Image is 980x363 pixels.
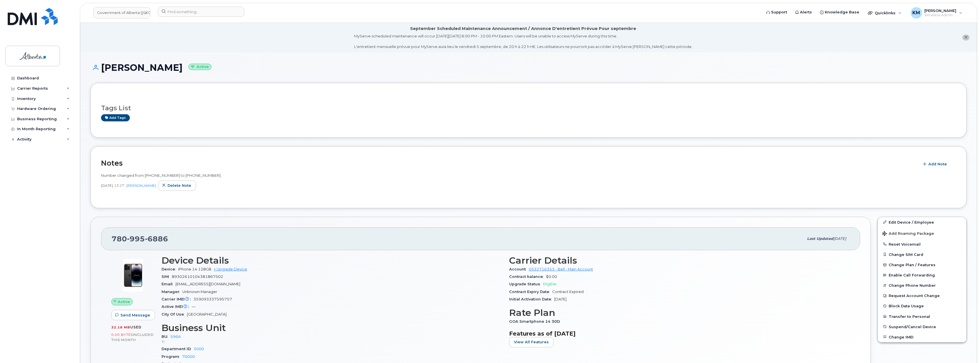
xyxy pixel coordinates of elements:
span: [DATE] [101,183,113,188]
span: Eligible [543,282,556,286]
h3: Device Details [162,255,502,266]
span: Active IMEI [162,304,192,309]
span: iPhone 14 128GB [178,267,211,271]
button: Change Plan / Features [878,260,966,270]
h2: Notes [101,159,916,167]
h3: Business Unit [162,323,502,333]
span: 359093337595757 [193,297,232,301]
button: Add Roaming Package [878,227,966,239]
button: Add Note [919,159,952,169]
span: [GEOGRAPHIC_DATA] [187,312,227,316]
img: image20231002-3703462-njx0qo.jpeg [116,258,150,292]
a: 596A [170,334,181,339]
span: Device [162,267,178,271]
span: 13:27 [114,183,124,188]
button: Reset Voicemail [878,239,966,249]
span: 0.00 Bytes [111,333,133,337]
button: Transfer to Personal [878,311,966,322]
span: Last updated [807,236,833,241]
button: Change SIM Card [878,249,966,260]
span: used [130,325,142,329]
span: 6886 [145,234,168,243]
span: — [192,304,195,309]
button: Change Phone Number [878,280,966,290]
button: Block Data Usage [878,301,966,311]
span: Number changed from [PHONE_NUMBER] to [PHONE_NUMBER]. [101,173,221,178]
span: Contract balance [509,274,546,279]
a: 70000 [182,354,195,359]
span: included this month [111,332,154,342]
span: $0.00 [546,274,557,279]
span: [EMAIL_ADDRESS][DOMAIN_NAME] [176,282,240,286]
a: Add tags [101,114,130,121]
button: Delete note [158,181,196,191]
div: MyServe scheduled maintenance will occur [DATE][DATE] 8:00 PM - 10:00 PM Eastern. Users will be u... [354,33,692,49]
span: Carrier IMEI [162,297,193,301]
span: Active [118,299,130,304]
span: BU [162,334,170,339]
span: GOA Smartphone 14 30D [509,319,563,324]
span: 780 [112,234,168,243]
span: Contract Expiry Date [509,290,552,294]
span: Add Note [928,161,947,167]
span: Change Plan / Features [889,263,935,267]
span: Send Message [120,312,150,318]
p: TI [162,339,502,344]
span: [DATE] [833,236,846,241]
span: Account [509,267,529,271]
span: Unknown Manager [182,290,217,294]
span: Manager [162,290,182,294]
button: close notification [962,35,969,41]
button: Suspend/Cancel Device [878,322,966,332]
span: Suspend/Cancel Device [889,324,936,329]
span: SIM [162,274,172,279]
span: [DATE] [554,297,566,301]
button: Enable Call Forwarding [878,270,966,280]
span: Email [162,282,176,286]
button: View All Features [509,337,554,347]
button: Send Message [111,310,155,320]
span: Enable Call Forwarding [889,273,935,277]
span: 89302610104381867502 [172,274,223,279]
span: Initial Activation Date [509,297,554,301]
span: 995 [127,234,145,243]
button: Request Account Change [878,290,966,301]
a: 0532716353 - Bell - Main Account [529,267,593,271]
span: Program [162,354,182,359]
span: Contract Expired [552,290,584,294]
a: + Upgrade Device [214,267,247,271]
a: [PERSON_NAME] [126,183,156,188]
button: Change IMEI [878,332,966,342]
h3: Features as of [DATE] [509,330,850,337]
span: Delete note [168,183,191,188]
span: 32.18 MB [111,325,130,329]
span: Add Roaming Package [882,231,934,237]
span: Upgrade Status [509,282,543,286]
a: 5000 [194,347,204,351]
h3: Tags List [101,105,956,112]
h1: [PERSON_NAME] [90,63,967,73]
h3: Rate Plan [509,308,850,318]
span: Department ID [162,347,194,351]
span: View All Features [514,339,549,345]
small: Active [188,64,211,70]
a: Edit Device / Employee [878,217,966,227]
div: September Scheduled Maintenance Announcement / Annonce D'entretient Prévue Pour septembre [410,26,636,32]
span: City Of Use [162,312,187,316]
h3: Carrier Details [509,255,850,266]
